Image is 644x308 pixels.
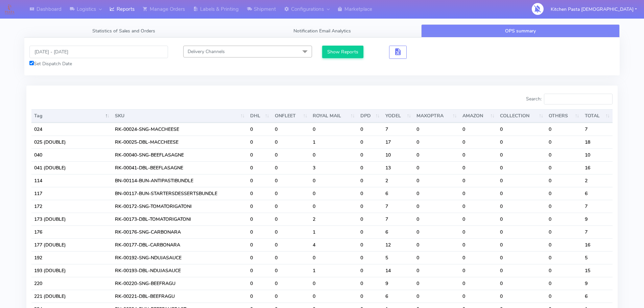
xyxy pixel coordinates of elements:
[383,290,414,303] td: 6
[383,277,414,290] td: 9
[460,264,498,277] td: 0
[358,174,383,187] td: 0
[31,290,112,303] td: 221 (DOUBLE)
[247,109,272,123] th: DHL : activate to sort column ascending
[247,238,272,251] td: 0
[546,161,582,174] td: 0
[272,136,310,148] td: 0
[497,161,546,174] td: 0
[112,277,247,290] td: RK-00220-SNG-BEEFRAGU
[582,264,613,277] td: 15
[497,277,546,290] td: 0
[497,109,546,123] th: COLLECTION : activate to sort column ascending
[272,226,310,238] td: 0
[414,264,459,277] td: 0
[310,161,357,174] td: 3
[358,213,383,226] td: 0
[31,226,112,238] td: 176
[414,187,459,200] td: 0
[358,136,383,148] td: 0
[112,123,247,136] td: RK-00024-SNG-MACCHEESE
[546,277,582,290] td: 0
[358,264,383,277] td: 0
[460,174,498,187] td: 0
[383,174,414,187] td: 2
[358,290,383,303] td: 0
[247,148,272,161] td: 0
[272,109,310,123] th: ONFLEET : activate to sort column ascending
[582,200,613,213] td: 7
[582,148,613,161] td: 10
[460,187,498,200] td: 0
[310,174,357,187] td: 0
[31,136,112,148] td: 025 (DOUBLE)
[310,187,357,200] td: 0
[310,109,357,123] th: ROYAL MAIL : activate to sort column ascending
[31,174,112,187] td: 114
[247,136,272,148] td: 0
[31,123,112,136] td: 024
[414,290,459,303] td: 0
[92,28,155,34] span: Statistics of Sales and Orders
[272,148,310,161] td: 0
[310,290,357,303] td: 0
[383,148,414,161] td: 10
[247,264,272,277] td: 0
[383,226,414,238] td: 6
[112,200,247,213] td: RK-00172-SNG-TOMATORIGATONI
[112,161,247,174] td: RK-00041-DBL-BEEFLASAGNE
[546,148,582,161] td: 0
[24,24,620,38] ul: Tabs
[497,213,546,226] td: 0
[358,277,383,290] td: 0
[460,251,498,264] td: 0
[310,148,357,161] td: 0
[272,290,310,303] td: 0
[31,200,112,213] td: 172
[414,277,459,290] td: 0
[358,200,383,213] td: 0
[497,251,546,264] td: 0
[322,46,364,58] button: Show Reports
[497,238,546,251] td: 0
[358,148,383,161] td: 0
[497,226,546,238] td: 0
[112,174,247,187] td: BN-00114-BUN-ANTIPASTIBUNDLE
[272,277,310,290] td: 0
[310,136,357,148] td: 1
[582,123,613,136] td: 7
[505,28,536,34] span: OPS summary
[546,200,582,213] td: 0
[247,251,272,264] td: 0
[414,200,459,213] td: 0
[414,148,459,161] td: 0
[247,200,272,213] td: 0
[497,200,546,213] td: 0
[247,226,272,238] td: 0
[112,109,247,123] th: SKU: activate to sort column ascending
[546,226,582,238] td: 0
[546,2,642,16] button: Kitchen Pasta [DEMOGRAPHIC_DATA]
[383,161,414,174] td: 13
[383,109,414,123] th: YODEL : activate to sort column ascending
[414,226,459,238] td: 0
[112,290,247,303] td: RK-00221-DBL-BEEFRAGU
[383,213,414,226] td: 7
[582,238,613,251] td: 16
[31,187,112,200] td: 117
[31,264,112,277] td: 193 (DOUBLE)
[497,290,546,303] td: 0
[247,277,272,290] td: 0
[310,251,357,264] td: 0
[582,136,613,148] td: 18
[546,174,582,187] td: 0
[497,187,546,200] td: 0
[460,148,498,161] td: 0
[414,251,459,264] td: 0
[582,277,613,290] td: 9
[383,136,414,148] td: 17
[414,174,459,187] td: 0
[272,238,310,251] td: 0
[272,251,310,264] td: 0
[31,213,112,226] td: 173 (DOUBLE)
